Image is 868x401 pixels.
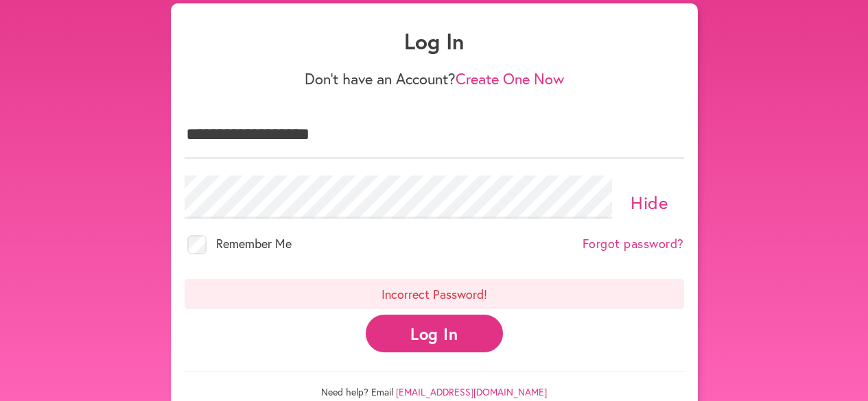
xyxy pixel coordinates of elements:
p: Don't have an Account? [185,70,684,88]
a: [EMAIL_ADDRESS][DOMAIN_NAME] [396,385,547,398]
h1: Log In [185,28,684,54]
a: Forgot password? [583,236,684,252]
p: Incorrect Password! [185,279,684,309]
p: Need help? Email [185,371,684,398]
span: Remember Me [216,235,292,252]
button: Log In [366,315,503,352]
a: Hide [631,191,668,214]
a: Create One Now [456,69,564,88]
